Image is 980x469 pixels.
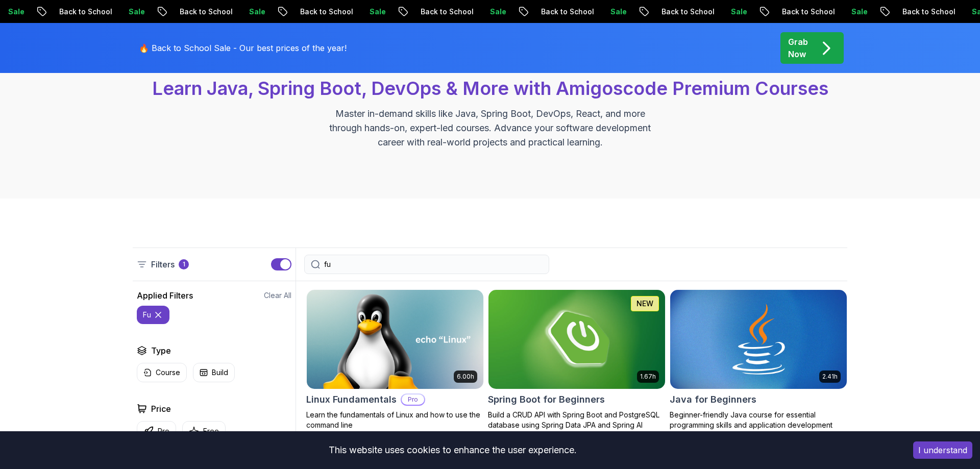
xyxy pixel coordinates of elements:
[240,7,309,17] p: Back to School
[151,344,171,357] h2: Type
[309,7,342,17] p: Sale
[913,441,972,459] button: Accept cookies
[193,363,235,382] button: Build
[601,7,671,17] p: Back to School
[151,403,171,415] h2: Price
[156,367,180,378] p: Course
[670,392,756,407] h2: Java for Beginners
[183,260,185,268] p: 1
[324,259,543,269] input: Search Java, React, Spring boot ...
[137,421,176,441] button: Pro
[68,7,101,17] p: Sale
[488,410,666,430] p: Build a CRUD API with Spring Boot and PostgreSQL database using Spring Data JPA and Spring AI
[151,258,175,270] p: Filters
[912,7,944,17] p: Sale
[670,289,847,430] a: Java for Beginners card2.41hJava for BeginnersBeginner-friendly Java course for essential program...
[842,7,912,17] p: Back to School
[203,426,219,436] p: Free
[636,299,653,309] p: NEW
[402,394,424,405] p: Pro
[550,7,583,17] p: Sale
[360,7,430,17] p: Back to School
[488,392,605,407] h2: Spring Boot for Beginners
[119,7,189,17] p: Back to School
[791,7,824,17] p: Sale
[671,7,703,17] p: Sale
[722,7,791,17] p: Back to School
[137,289,193,302] h2: Applied Filters
[152,77,828,100] span: Learn Java, Spring Boot, DevOps & More with Amigoscode Premium Courses
[481,7,550,17] p: Back to School
[306,392,397,407] h2: Linux Fundamentals
[139,42,347,54] p: 🔥 Back to School Sale - Our best prices of the year!
[306,410,484,430] p: Learn the fundamentals of Linux and how to use the command line
[670,410,847,430] p: Beginner-friendly Java course for essential programming skills and application development
[158,426,169,436] p: Pro
[457,373,474,381] p: 6.00h
[182,421,226,441] button: Free
[143,310,151,320] p: fu
[640,373,656,381] p: 1.67h
[306,289,484,430] a: Linux Fundamentals card6.00hLinux FundamentalsProLearn the fundamentals of Linux and how to use t...
[137,363,187,382] button: Course
[189,7,222,17] p: Sale
[212,367,228,378] p: Build
[8,439,898,461] div: This website uses cookies to enhance the user experience.
[488,289,666,430] a: Spring Boot for Beginners card1.67hNEWSpring Boot for BeginnersBuild a CRUD API with Spring Boot ...
[822,373,838,381] p: 2.41h
[430,7,462,17] p: Sale
[488,290,665,389] img: Spring Boot for Beginners card
[670,290,847,389] img: Java for Beginners card
[307,290,483,389] img: Linux Fundamentals card
[318,107,661,150] p: Master in-demand skills like Java, Spring Boot, DevOps, React, and more through hands-on, expert-...
[137,306,169,324] button: fu
[788,36,808,60] p: Grab Now
[264,290,291,301] button: Clear All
